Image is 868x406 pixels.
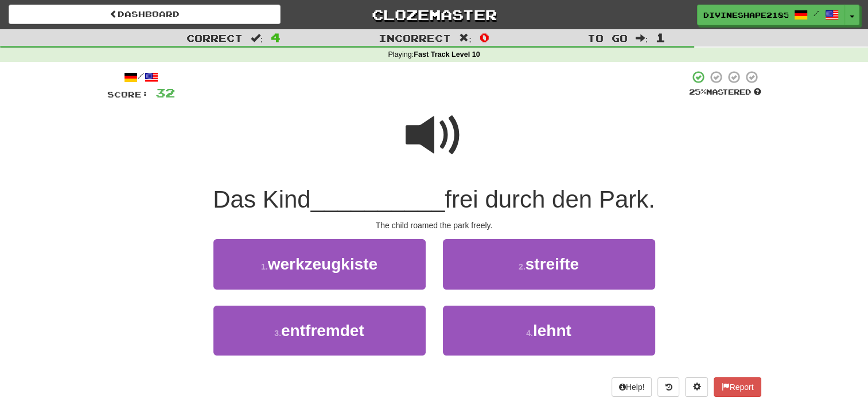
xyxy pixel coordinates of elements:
[271,30,281,44] span: 4
[9,5,281,24] a: Dashboard
[526,255,579,273] span: streifte
[689,87,706,96] span: 25 %
[443,239,655,289] button: 2.streifte
[213,239,426,289] button: 1.werkzeugkiste
[612,377,652,397] button: Help!
[445,186,655,213] span: frei durch den Park.
[519,262,526,271] small: 2 .
[526,329,533,338] small: 4 .
[636,33,648,43] span: :
[107,70,175,84] div: /
[155,85,175,100] span: 32
[656,30,665,44] span: 1
[697,5,845,25] a: DivineShape2185 /
[480,30,489,44] span: 0
[107,89,149,99] span: Score:
[533,322,571,339] span: lehnt
[459,33,472,43] span: :
[714,377,761,397] button: Report
[261,262,268,271] small: 1 .
[414,50,480,58] strong: Fast Track Level 10
[657,377,679,397] button: Round history (alt+y)
[587,32,628,44] span: To go
[251,33,263,43] span: :
[268,255,377,273] span: werkzeugkiste
[281,322,364,339] span: entfremdet
[107,220,761,231] div: The child roamed the park freely.
[298,5,570,25] a: Clozemaster
[379,32,451,44] span: Incorrect
[186,32,243,44] span: Correct
[689,87,761,97] div: Mastered
[213,306,426,356] button: 3.entfremdet
[311,186,445,213] span: __________
[274,329,281,338] small: 3 .
[443,306,655,356] button: 4.lehnt
[703,10,788,20] span: DivineShape2185
[813,9,819,17] span: /
[213,186,310,213] span: Das Kind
